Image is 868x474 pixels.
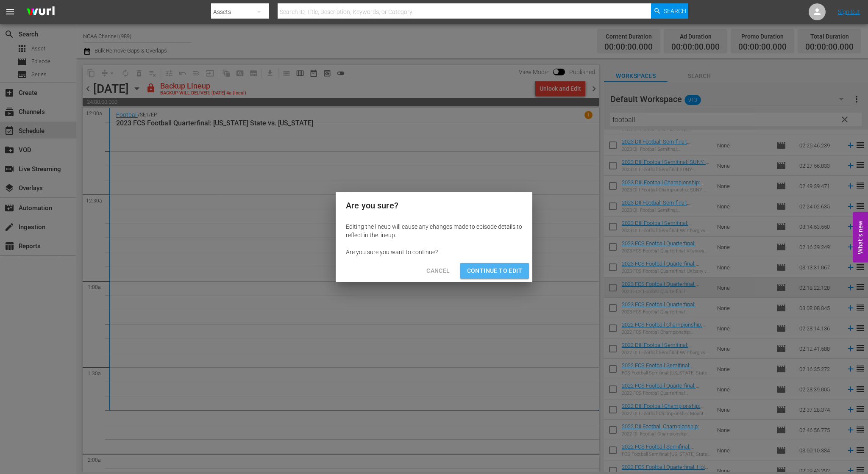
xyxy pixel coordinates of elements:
a: Sign Out [838,8,860,15]
span: Continue to Edit [467,266,522,276]
button: Open Feedback Widget [853,212,868,262]
img: ans4CAIJ8jUAAAAAAAAAAAAAAAAAAAAAAAAgQb4GAAAAAAAAAAAAAAAAAAAAAAAAJMjXAAAAAAAAAAAAAAAAAAAAAAAAgAT5G... [20,2,61,22]
h2: Are you sure? [346,199,522,212]
span: menu [5,7,15,17]
button: Continue to Edit [460,263,529,279]
span: Search [664,3,686,19]
div: Are you sure you want to continue? [346,248,522,256]
span: Cancel [426,266,450,276]
button: Cancel [420,263,456,279]
div: Editing the lineup will cause any changes made to episode details to reflect in the lineup. [346,222,522,239]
